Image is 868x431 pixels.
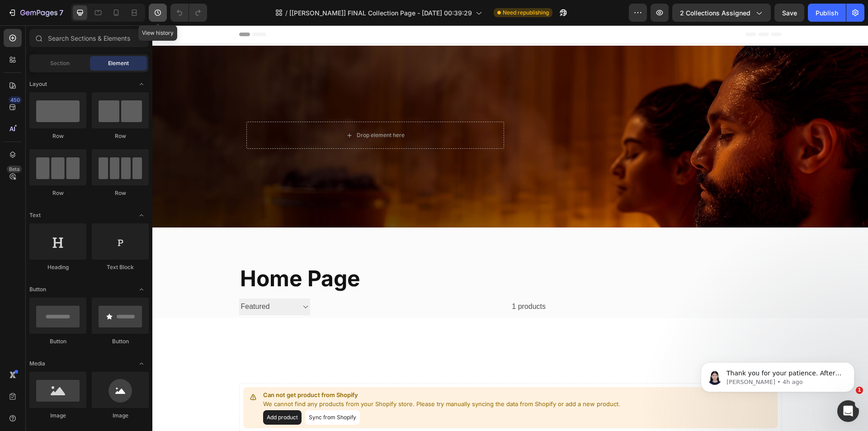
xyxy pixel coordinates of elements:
div: Button [92,337,149,346]
span: Toggle open [134,77,149,91]
div: Undo/Redo [170,4,207,22]
div: Row [29,189,86,197]
div: Row [92,132,149,140]
div: 1 products [158,270,394,293]
span: Media [29,360,45,368]
div: 450 [9,96,22,104]
div: Image [92,412,149,420]
span: Section [50,59,70,67]
input: Search Sections & Elements [29,29,149,47]
span: Toggle open [134,208,149,223]
span: 2 collections assigned [680,8,750,18]
div: Publish [816,8,838,18]
span: Thank you for your patience. After thoroughly reviewing your case, this issue requires assistance... [39,26,155,150]
p: Can not get product from Shopify [111,365,468,374]
button: 7 [4,4,67,22]
span: Layout [29,80,47,88]
button: Sync from Shopify [153,385,208,399]
span: Text [29,211,41,219]
p: We cannot find any products from your Shopify store. Please try manually syncing the data from Sh... [111,374,468,384]
span: Toggle open [134,356,149,371]
div: Text Block [92,263,149,271]
button: 2 collections assigned [672,4,771,22]
span: [[PERSON_NAME]] FINAL Collection Page - [DATE] 00:39:29 [289,8,472,18]
span: Element [108,59,129,67]
p: Message from Alice, sent 4h ago [39,35,156,43]
button: Save [774,4,804,22]
span: Need republishing [503,9,549,17]
div: Drop element here [204,106,252,114]
button: Add product [111,385,149,399]
span: Save [782,9,797,17]
div: Button [29,337,86,346]
span: / [285,8,288,18]
div: Heading [29,263,86,271]
div: Row [29,132,86,140]
div: Row [92,189,149,197]
p: 7 [59,7,63,18]
div: Image [29,412,86,420]
iframe: Intercom live chat [837,400,859,422]
span: Toggle open [134,282,149,297]
h1: home page [87,238,629,268]
iframe: Design area [152,25,868,431]
span: Button [29,285,46,294]
button: Publish [808,4,846,22]
iframe: Intercom notifications message [687,343,868,407]
div: Beta [7,166,22,173]
span: 1 [856,387,863,394]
